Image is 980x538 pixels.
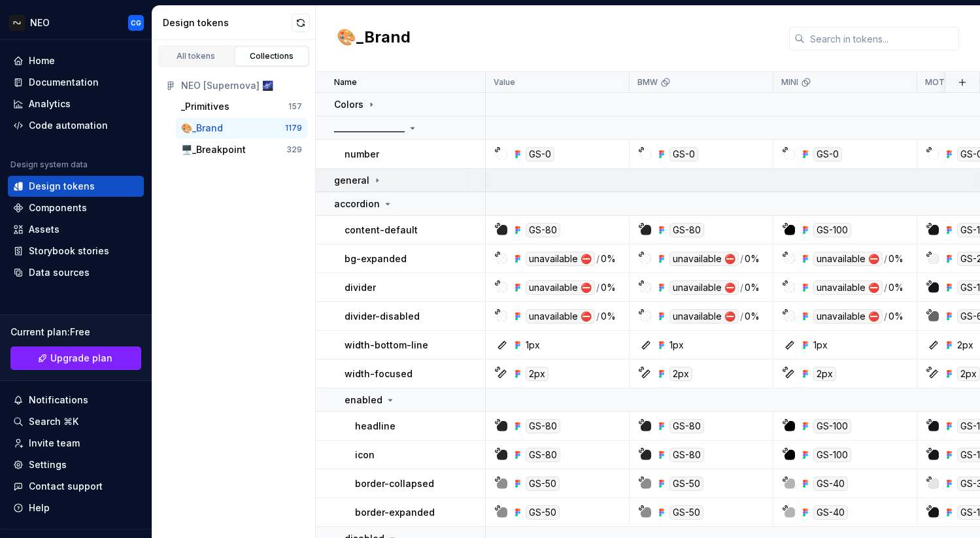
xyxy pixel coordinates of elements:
div: Help [29,501,50,514]
div: Analytics [29,97,71,110]
div: / [884,280,887,295]
div: GS-80 [526,419,560,433]
div: GS-0 [669,147,698,161]
div: / [596,280,600,295]
div: GS-80 [526,223,560,237]
div: GS-40 [813,505,848,520]
div: / [884,309,887,324]
button: _Primitives157 [176,96,307,117]
div: 0% [601,280,616,295]
div: / [740,280,743,295]
div: 0% [601,309,616,324]
p: enabled [345,394,382,407]
div: GS-50 [669,477,703,491]
div: GS-50 [526,477,560,491]
div: unavailable ⛔️ [526,309,595,324]
p: bg-expanded [345,252,407,265]
div: unavailable ⛔️ [669,280,739,295]
p: border-expanded [355,506,435,519]
div: 329 [286,144,302,155]
div: Settings [29,458,67,471]
div: GS-80 [526,448,560,462]
div: Storybook stories [29,244,109,258]
div: unavailable ⛔️ [669,252,739,266]
div: GS-100 [813,419,851,433]
p: width-bottom-line [345,339,428,352]
div: Documentation [29,76,99,89]
div: 1px [813,339,828,352]
div: Assets [29,223,59,236]
div: GS-100 [813,223,851,237]
p: number [345,148,379,161]
div: unavailable ⛔️ [813,309,883,324]
div: GS-0 [813,147,842,161]
a: Settings [8,454,144,475]
a: Assets [8,219,144,240]
div: Search ⌘K [29,415,78,428]
p: MINI [781,77,798,88]
div: unavailable ⛔️ [526,280,595,295]
div: / [884,252,887,266]
div: 2px [957,367,980,381]
div: 157 [288,101,302,112]
p: border-collapsed [355,477,434,490]
p: BMW [637,77,658,88]
div: NEO [30,16,50,29]
div: 0% [888,309,904,324]
button: Notifications [8,390,144,411]
div: 0% [888,252,904,266]
div: _Primitives [181,100,229,113]
div: GS-80 [669,448,704,462]
img: e94091dd-fcb2-4794-aa03-7ce1d6e63aeb.png [9,15,25,31]
div: 0% [888,280,904,295]
input: Search in tokens... [805,27,959,50]
div: CG [131,18,141,28]
a: Storybook stories [8,241,144,261]
a: Invite team [8,433,144,454]
div: All tokens [163,51,229,61]
div: 2px [669,367,692,381]
div: unavailable ⛔️ [813,280,883,295]
button: Help [8,497,144,518]
div: 🖥️_Breakpoint [181,143,246,156]
div: unavailable ⛔️ [813,252,883,266]
a: Documentation [8,72,144,93]
div: 0% [601,252,616,266]
div: unavailable ⛔️ [669,309,739,324]
div: 🎨_Brand [181,122,223,135]
div: / [596,309,600,324]
div: 1px [526,339,540,352]
button: Search ⌘K [8,411,144,432]
a: 🎨_Brand1179 [176,118,307,139]
button: NEOCG [3,8,149,37]
a: Components [8,197,144,218]
p: icon [355,448,375,462]
div: Components [29,201,87,214]
div: 2px [813,367,836,381]
div: GS-40 [813,477,848,491]
p: MOTORRAD [925,77,973,88]
div: Data sources [29,266,90,279]
div: 0% [745,252,760,266]
div: GS-80 [669,419,704,433]
div: Collections [239,51,305,61]
p: __________________ [334,122,405,135]
div: Notifications [29,394,88,407]
a: Home [8,50,144,71]
div: Home [29,54,55,67]
div: Invite team [29,437,80,450]
button: Contact support [8,476,144,497]
a: Design tokens [8,176,144,197]
p: Name [334,77,357,88]
div: NEO [Supernova] 🌌 [181,79,302,92]
div: Design tokens [29,180,95,193]
div: 2px [957,339,973,352]
div: / [596,252,600,266]
div: 1179 [285,123,302,133]
div: Design tokens [163,16,292,29]
a: Upgrade plan [10,346,141,370]
div: 2px [526,367,549,381]
div: GS-0 [526,147,554,161]
div: unavailable ⛔️ [526,252,595,266]
div: Contact support [29,480,103,493]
